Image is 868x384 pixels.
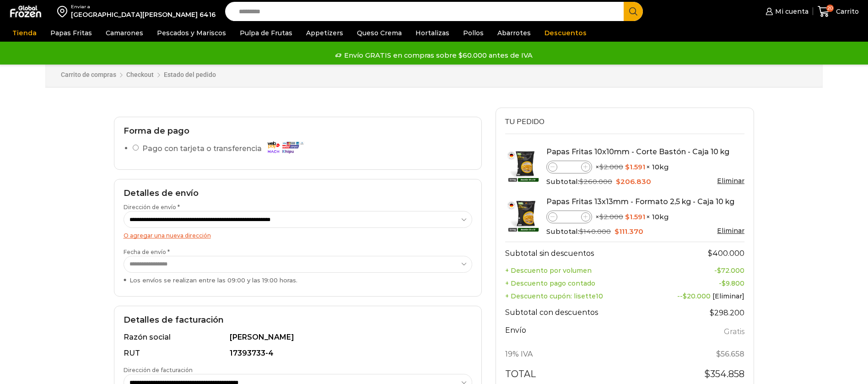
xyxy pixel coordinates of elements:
button: Search button [624,2,643,21]
bdi: 9.800 [722,279,744,287]
bdi: 140.000 [579,227,611,236]
th: + Descuento cupón: lisette10 [505,290,647,303]
td: -- [647,290,744,303]
a: Abarrotes [493,24,535,42]
a: Hortalizas [411,24,454,42]
span: Mi cuenta [773,7,809,16]
span: $ [616,177,620,186]
bdi: 72.000 [717,266,744,275]
bdi: 206.830 [616,177,651,186]
img: address-field-icon.svg [57,4,71,19]
th: 19% IVA [505,344,647,365]
a: 20 Carrito [818,1,859,22]
bdi: 1.591 [625,162,645,171]
bdi: 111.370 [615,227,643,236]
bdi: 1.591 [625,212,645,221]
div: × × 10kg [546,211,745,223]
span: $ [710,308,714,317]
label: Pago con tarjeta o transferencia [142,141,308,157]
a: Pulpa de Frutas [235,24,297,42]
span: $ [722,279,726,287]
span: Carrito [834,7,859,16]
a: Eliminar [717,227,744,235]
bdi: 2.000 [599,162,623,171]
span: $ [683,292,687,300]
th: + Descuento pago contado [505,277,647,290]
a: Camarones [101,24,148,42]
h2: Detalles de envío [124,189,472,199]
span: $ [579,177,583,186]
a: Pescados y Mariscos [152,24,231,42]
h2: Detalles de facturación [124,315,472,325]
span: $ [599,162,604,171]
span: $ [579,227,583,236]
a: Pollos [458,24,488,42]
select: Dirección de envío * [124,211,472,228]
h2: Forma de pago [124,126,472,136]
span: $ [625,212,630,221]
span: 20 [826,5,834,12]
img: Pago con tarjeta o transferencia [264,139,306,155]
label: Dirección de envío * [124,203,472,228]
span: $ [708,249,712,258]
div: [PERSON_NAME] [230,332,467,343]
a: [Eliminar] [712,292,744,300]
td: - [647,277,744,290]
bdi: 260.000 [579,177,612,186]
span: $ [615,227,619,236]
div: Subtotal: [546,177,745,187]
bdi: 400.000 [708,249,744,258]
a: Descuentos [540,24,591,42]
a: O agregar una nueva dirección [124,232,211,239]
div: [GEOGRAPHIC_DATA][PERSON_NAME] 6416 [71,10,216,19]
span: 20.000 [683,292,711,300]
select: Fecha de envío * Los envíos se realizan entre las 09:00 y las 19:00 horas. [124,256,472,273]
a: Eliminar [717,177,744,185]
bdi: 354.858 [704,368,744,379]
td: - [647,264,744,277]
span: $ [717,266,721,275]
a: Papas Fritas [46,24,97,42]
a: Carrito de compras [61,70,116,80]
span: $ [599,212,604,221]
th: Subtotal sin descuentos [505,242,647,264]
div: 17393733-4 [230,348,467,359]
a: Papas Fritas 10x10mm - Corte Bastón - Caja 10 kg [546,147,729,156]
input: Product quantity [557,211,581,222]
th: + Descuento por volumen [505,264,647,277]
span: 56.658 [716,350,744,358]
div: × × 10kg [546,161,745,173]
div: Subtotal: [546,227,745,237]
span: $ [625,162,630,171]
span: $ [704,368,710,379]
span: $ [716,350,721,358]
th: Envío [505,324,647,344]
a: Tienda [8,24,41,42]
a: Appetizers [302,24,348,42]
div: Los envíos se realizan entre las 09:00 y las 19:00 horas. [124,276,472,285]
th: Subtotal con descuentos [505,303,647,324]
a: Papas Fritas 13x13mm - Formato 2,5 kg - Caja 10 kg [546,197,734,206]
div: Enviar a [71,4,216,10]
div: Razón social [124,332,228,343]
bdi: 298.200 [710,308,744,317]
a: Queso Crema [352,24,406,42]
span: Tu pedido [505,117,545,127]
a: Mi cuenta [763,2,808,21]
label: Fecha de envío * [124,248,472,285]
label: Gratis [724,325,744,339]
bdi: 2.000 [599,212,623,221]
div: RUT [124,348,228,359]
input: Product quantity [557,162,581,173]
